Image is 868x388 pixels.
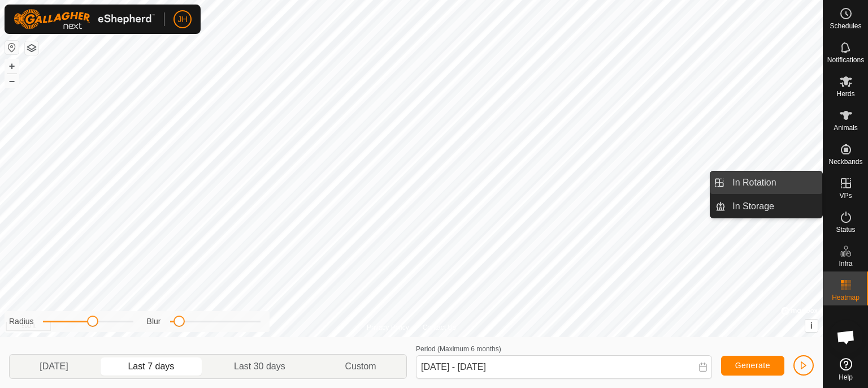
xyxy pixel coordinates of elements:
span: In Storage [732,200,774,213]
span: Herds [836,90,854,97]
button: Generate [721,356,784,376]
span: Heatmap [832,294,860,301]
span: Last 7 days [128,360,174,373]
a: In Rotation [726,171,822,194]
span: Custom [345,360,376,373]
span: JH [177,14,187,25]
button: Reset Map [5,41,19,54]
span: Infra [839,260,852,267]
a: Privacy Policy [367,322,409,333]
button: i [805,320,818,332]
label: Period (Maximum 6 months) [416,345,501,353]
li: In Storage [710,195,822,218]
span: Last 30 days [234,360,285,373]
span: Animals [834,124,858,131]
div: Open chat [829,320,863,354]
span: Generate [735,361,770,370]
label: Blur [147,316,161,327]
li: In Rotation [710,171,822,194]
span: Schedules [830,23,861,29]
span: [DATE] [40,360,68,373]
button: Map Layers [25,41,38,55]
button: + [5,59,19,73]
span: VPs [839,192,852,199]
img: Gallagher Logo [14,9,155,29]
button: – [5,74,19,88]
a: Help [823,353,868,385]
a: Contact Us [423,322,456,333]
a: In Storage [726,195,822,218]
span: Neckbands [828,158,862,165]
span: Help [839,374,853,381]
label: Radius [9,316,34,327]
span: Notifications [827,57,864,63]
span: Status [836,226,855,233]
span: i [810,321,813,330]
span: In Rotation [732,176,776,189]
